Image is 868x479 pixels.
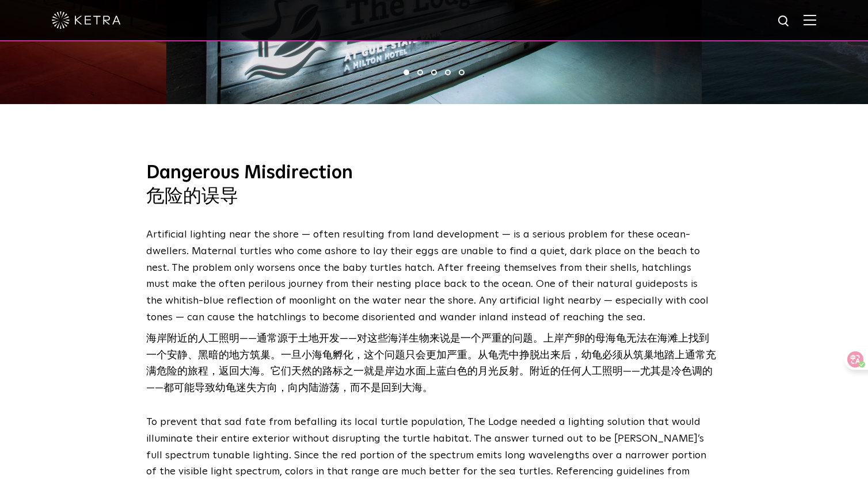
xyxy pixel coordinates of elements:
font: 危险的误导 [146,187,238,206]
img: Hamburger%20Nav.svg [804,14,816,25]
font: 海岸附近的人工照明——通常源于土地开发——对这些海洋生物来说是一个严重的问题。上岸产卵的母海龟无法在海滩上找到一个安静、黑暗的地方筑巢。一旦小海龟孵化，这个问题只会更加严重。从龟壳中挣脱出来后，... [146,334,716,393]
img: search icon [777,14,791,29]
img: ketra-logo-2019-white [52,12,121,29]
h3: Dangerous Misdirection [146,162,722,209]
p: Artificial lighting near the shore — often resulting from land development — is a serious problem... [146,227,716,397]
